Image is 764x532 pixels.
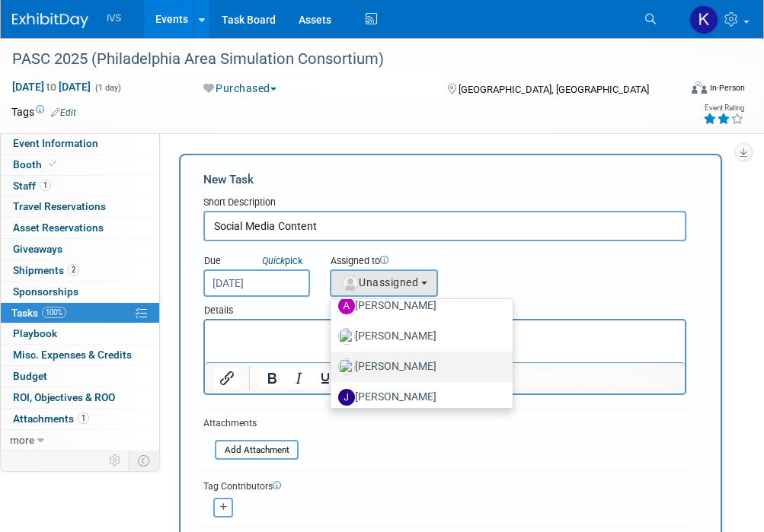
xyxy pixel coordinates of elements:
a: Budget [1,366,159,387]
span: Giveaways [13,243,62,255]
img: A.jpg [338,298,355,314]
div: Assigned to [330,254,433,269]
span: 1 [40,180,51,191]
a: Event Information [1,133,159,154]
img: J.jpg [338,389,355,406]
label: [PERSON_NAME] [338,355,497,379]
span: (1 day) [94,83,121,93]
span: IVS [107,13,121,24]
div: New Task [203,171,686,188]
img: Kate Wroblewski [689,5,718,34]
input: Name of task or a short description [203,211,686,241]
span: Booth [13,158,59,170]
img: Format-Inperson.png [692,81,707,94]
a: Playbook [1,323,159,344]
a: Shipments2 [1,260,159,281]
a: Asset Reservations [1,218,159,238]
label: [PERSON_NAME] [338,385,497,409]
div: In-Person [709,82,745,94]
div: Event Rating [703,104,744,112]
label: [PERSON_NAME] [338,324,497,349]
button: Bold [259,368,285,389]
a: Attachments1 [1,409,159,429]
a: ROI, Objectives & ROO [1,387,159,408]
span: 2 [68,264,79,276]
div: PASC 2025 (Philadelphia Area Simulation Consortium) [7,46,672,73]
div: Tag Contributors [203,477,686,493]
span: more [10,434,34,446]
td: Toggle Event Tabs [129,451,160,470]
a: Giveaways [1,239,159,260]
a: Travel Reservations [1,196,159,217]
i: Quick [262,255,285,266]
a: Quickpick [259,254,305,267]
a: Tasks100% [1,303,159,323]
button: Insert/edit link [214,368,240,389]
div: Attachments [203,417,299,430]
span: Tasks [11,307,66,319]
td: Tags [11,104,76,119]
div: Details [203,297,686,319]
span: Travel Reservations [13,200,106,212]
a: Sponsorships [1,282,159,302]
span: to [44,81,59,93]
div: Event Format [632,79,745,102]
a: more [1,430,159,451]
span: Shipments [13,264,79,276]
div: Short Description [203,196,686,211]
a: Staff1 [1,176,159,196]
span: Sponsorships [13,285,78,298]
span: Attachments [13,413,89,425]
span: ROI, Objectives & ROO [13,391,115,403]
iframe: Rich Text Area [205,320,685,362]
button: Italic [286,368,312,389]
label: [PERSON_NAME] [338,294,497,318]
span: Unassigned [340,276,418,288]
a: Edit [51,107,76,118]
span: [DATE] [DATE] [11,80,91,94]
span: Playbook [13,327,57,339]
a: Booth [1,155,159,175]
a: Misc. Expenses & Credits [1,345,159,365]
span: Staff [13,180,51,192]
i: Booth reservation complete [49,160,56,168]
span: Event Information [13,137,98,149]
div: Due [203,254,307,269]
span: 100% [42,307,66,318]
td: Personalize Event Tab Strip [102,451,129,470]
span: [GEOGRAPHIC_DATA], [GEOGRAPHIC_DATA] [459,84,649,95]
span: 1 [78,413,89,424]
button: Unassigned [330,269,438,297]
span: Misc. Expenses & Credits [13,349,132,361]
span: Asset Reservations [13,221,104,234]
img: ExhibitDay [12,13,88,28]
button: Underline [312,368,338,389]
span: Budget [13,370,47,382]
button: Purchased [198,81,283,96]
input: Due Date [203,269,310,297]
